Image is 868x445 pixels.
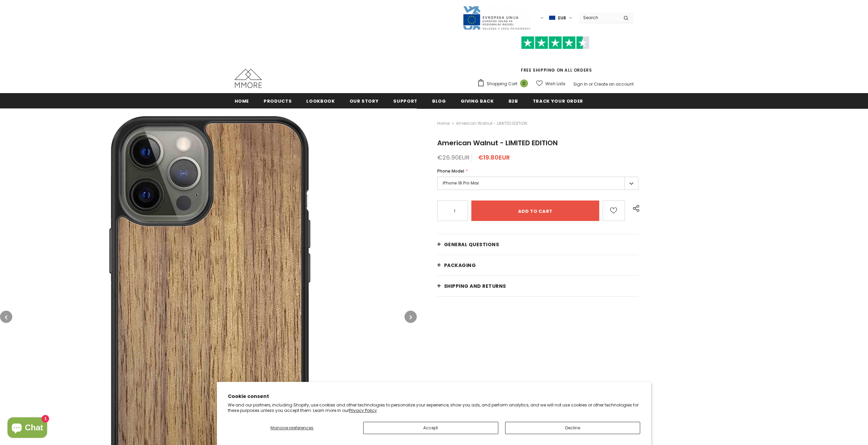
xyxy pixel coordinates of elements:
[432,98,446,104] span: Blog
[264,98,292,104] span: Products
[487,80,517,87] span: Shopping Cart
[558,15,566,21] span: EUR
[270,425,313,431] span: Manage preferences
[536,78,565,90] a: Wish Lists
[505,422,640,434] button: Decline
[477,79,531,89] a: Shopping Cart 0
[594,81,634,87] a: Create an account
[437,255,639,276] a: PACKAGING
[520,79,528,87] span: 0
[509,93,518,108] a: B2B
[521,36,589,49] img: Trust Pilot Stars
[363,422,498,434] button: Accept
[461,93,494,108] a: Giving back
[235,98,249,104] span: Home
[306,98,335,104] span: Lookbook
[509,98,518,104] span: B2B
[437,177,639,190] label: iPhone 16 Pro Max
[478,153,510,162] span: €19.80EUR
[437,168,464,174] span: Phone Model
[432,93,446,108] a: Blog
[461,98,494,104] span: Giving back
[437,234,639,255] a: General Questions
[444,283,506,290] span: Shipping and returns
[589,81,593,87] span: or
[235,93,249,108] a: Home
[462,5,531,30] img: Javni Razpis
[349,407,377,413] a: Privacy Policy
[533,93,583,108] a: Track your order
[393,98,417,104] span: support
[437,119,450,128] a: Home
[456,119,527,128] span: American Walnut - LIMITED EDITION
[437,276,639,296] a: Shipping and returns
[437,153,470,162] span: €26.90EUR
[350,93,379,108] a: Our Story
[228,422,356,434] button: Manage preferences
[545,80,565,87] span: Wish Lists
[444,262,476,269] span: PACKAGING
[471,201,600,221] input: Add to cart
[533,98,583,104] span: Track your order
[5,417,49,440] inbox-online-store-chat: Shopify online store chat
[437,138,558,148] span: American Walnut - LIMITED EDITION
[228,402,640,413] p: We and our partners, including Shopify, use cookies and other technologies to personalize your ex...
[235,69,262,88] img: MMORE Cases
[462,15,531,20] a: Javni Razpis
[579,13,618,23] input: Search Site
[350,98,379,104] span: Our Story
[306,93,335,108] a: Lookbook
[444,241,499,248] span: General Questions
[393,93,417,108] a: support
[477,39,634,73] span: FREE SHIPPING ON ALL ORDERS
[228,393,640,400] h2: Cookie consent
[573,81,588,87] a: Sign In
[264,93,292,108] a: Products
[477,49,634,67] iframe: Customer reviews powered by Trustpilot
